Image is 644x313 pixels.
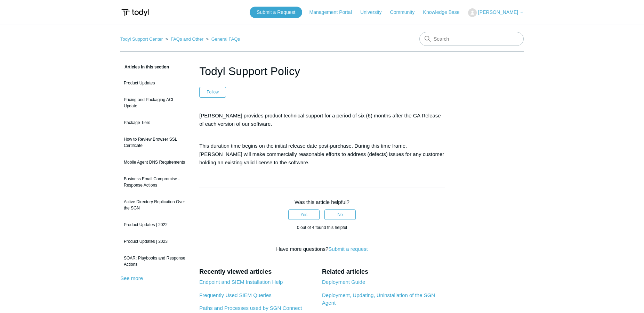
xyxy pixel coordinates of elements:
a: Product Updates | 2023 [120,235,189,248]
li: FAQs and Other [164,36,205,42]
a: FAQs and Other [171,36,203,42]
button: This article was helpful [288,209,320,220]
button: Follow Article [199,87,226,97]
div: Have more questions? [199,245,445,253]
a: Endpoint and SIEM Installation Help [199,279,283,285]
p: [PERSON_NAME] provides product technical support for a period of six (6) months after the GA Rele... [199,112,445,128]
a: Knowledge Base [423,9,467,16]
a: Community [390,9,422,16]
img: Todyl Support Center Help Center home page [120,6,150,19]
h2: Recently viewed articles [199,267,315,277]
span: Articles in this section [120,65,169,69]
a: Pricing and Packaging ACL Update [120,93,189,113]
li: General FAQs [205,36,240,42]
a: Mobile Agent DNS Requirements [120,156,189,169]
a: SOAR: Playbooks and Response Actions [120,252,189,271]
a: Product Updates | 2022 [120,218,189,231]
a: University [360,9,388,16]
span: 0 out of 4 found this helpful [297,225,347,230]
a: Paths and Processes used by SGN Connect [199,305,302,311]
a: Todyl Support Center [120,36,163,42]
a: Product Updates [120,76,189,90]
input: Search [419,32,524,46]
h1: Todyl Support Policy [199,63,445,80]
a: Deployment, Updating, Uninstallation of the SGN Agent [322,292,435,306]
a: Submit a request [328,246,368,252]
li: Todyl Support Center [120,36,164,42]
a: General FAQs [211,36,240,42]
a: Business Email Compromise - Response Actions [120,172,189,192]
a: Package Tiers [120,116,189,129]
span: Was this article helpful? [295,199,349,205]
p: This duration time begins on the initial release date post-purchase. During this time frame, [PER... [199,133,445,167]
button: This article was not helpful [324,209,356,220]
h2: Related articles [322,267,445,277]
span: [PERSON_NAME] [478,9,518,15]
a: Submit a Request [250,7,302,18]
a: Frequently Used SIEM Queries [199,292,272,298]
a: Active Directory Replication Over the SGN [120,195,189,215]
a: See more [120,275,143,281]
a: Deployment Guide [322,279,365,285]
a: How to Review Browser SSL Certificate [120,133,189,152]
button: [PERSON_NAME] [468,8,524,17]
a: Management Portal [309,9,359,16]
